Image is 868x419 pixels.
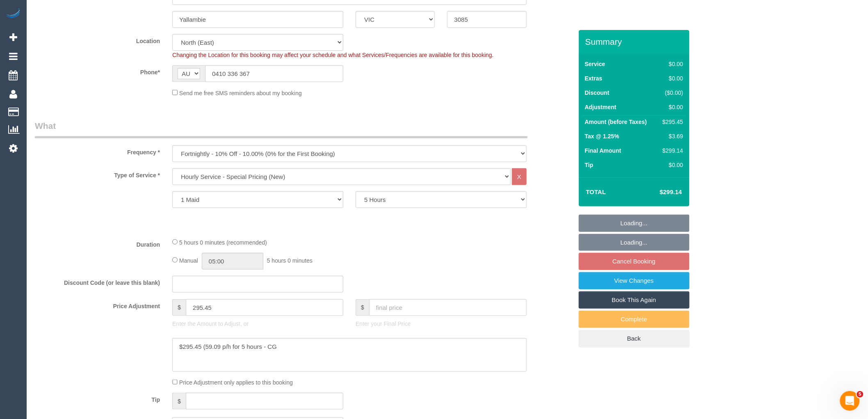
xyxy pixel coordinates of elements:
img: Automaid Logo [5,8,21,20]
label: Service [585,60,605,68]
a: Book This Again [579,291,690,309]
div: $0.00 [659,103,683,111]
input: final price [369,299,527,316]
legend: What [35,120,528,138]
label: Duration [29,238,166,249]
h4: $299.14 [635,189,682,196]
label: Adjustment [585,103,617,111]
p: Enter your Final Price [356,320,527,328]
span: Send me free SMS reminders about my booking [179,90,302,96]
label: Price Adjustment [29,299,166,310]
span: 5 [857,391,863,398]
input: Suburb* [172,11,343,28]
label: Tip [29,393,166,404]
div: ($0.00) [659,89,683,97]
span: Manual [179,257,198,264]
h3: Summary [585,37,685,46]
a: View Changes [579,272,690,289]
span: Price Adjustment only applies to this booking [179,379,293,386]
div: $0.00 [659,74,683,82]
label: Tip [585,161,594,169]
span: $ [356,299,369,316]
label: Phone* [29,65,166,76]
input: Phone* [205,65,343,82]
span: Changing the Location for this booking may affect your schedule and what Services/Frequencies are... [172,52,493,58]
div: $299.14 [659,147,683,155]
span: $ [172,393,186,410]
span: $ [172,299,186,316]
div: $0.00 [659,60,683,68]
a: Back [579,330,690,347]
label: Discount [585,89,610,97]
span: 5 hours 0 minutes (recommended) [179,239,267,246]
strong: Total [586,188,606,195]
div: $3.69 [659,132,683,140]
label: Extras [585,74,603,82]
span: 5 hours 0 minutes [267,257,313,264]
label: Amount (before Taxes) [585,118,647,126]
label: Frequency * [29,145,166,156]
p: Enter the Amount to Adjust, or [172,320,343,328]
iframe: Intercom live chat [840,391,860,411]
label: Discount Code (or leave this blank) [29,276,166,287]
div: $0.00 [659,161,683,169]
label: Final Amount [585,147,621,155]
div: $295.45 [659,118,683,126]
input: Post Code* [447,11,526,28]
label: Tax @ 1.25% [585,132,619,140]
label: Location [29,34,166,45]
label: Type of Service * [29,168,166,179]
